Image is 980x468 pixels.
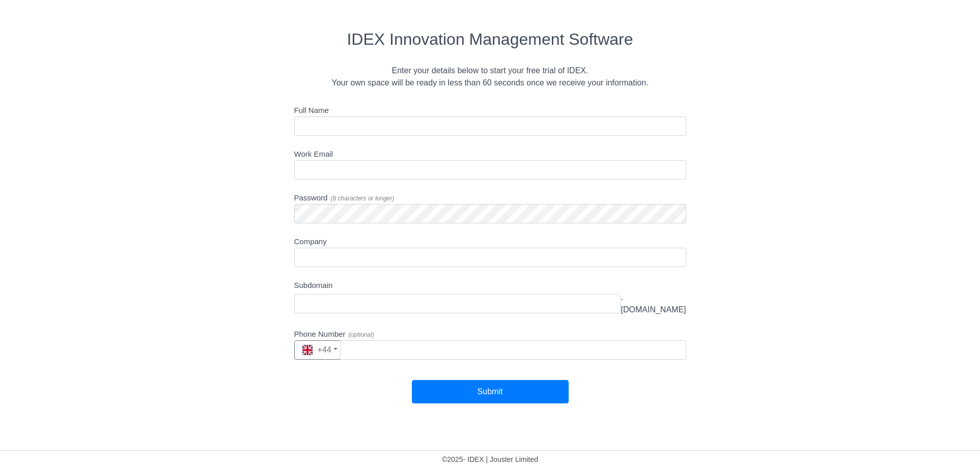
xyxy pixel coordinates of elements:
[331,195,395,202] span: ( 8 characters or longer )
[49,30,931,49] h2: IDEX Innovation Management Software
[349,331,374,338] span: ( optional )
[621,291,686,316] span: .[DOMAIN_NAME]
[294,192,395,204] label: Password
[294,329,374,340] label: Phone Number
[302,345,313,355] img: gb.5db9fea0.svg
[49,65,931,77] div: Enter your details below to start your free trial of IDEX.
[294,280,333,291] label: Subdomain
[294,340,341,360] button: +44
[294,105,329,116] label: Full Name
[8,455,972,468] div: © 2025 - IDEX | Jouster Limited
[302,345,331,354] span: +44
[294,149,333,160] label: Work Email
[412,380,569,403] button: Submit
[49,77,931,89] div: Your own space will be ready in less than 60 seconds once we receive your information.
[294,236,327,248] label: Company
